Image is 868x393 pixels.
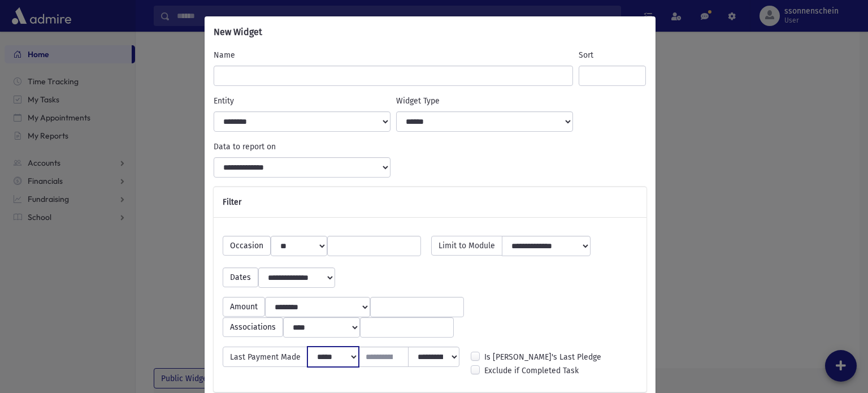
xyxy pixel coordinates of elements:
[484,365,579,377] label: Exclude if Completed Task
[214,187,646,218] div: Filter
[214,95,234,107] label: Entity
[431,236,502,256] span: Limit to Module
[223,297,265,317] span: Amount
[484,351,601,363] label: Is [PERSON_NAME]'s Last Pledge
[214,25,262,39] h6: New Widget
[214,49,235,61] label: Name
[223,236,271,256] span: Occasion
[223,317,283,337] span: Associations
[579,49,593,61] label: Sort
[223,267,258,287] span: Dates
[396,95,440,107] label: Widget Type
[214,141,276,153] label: Data to report on
[223,347,308,367] span: Last Payment Made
